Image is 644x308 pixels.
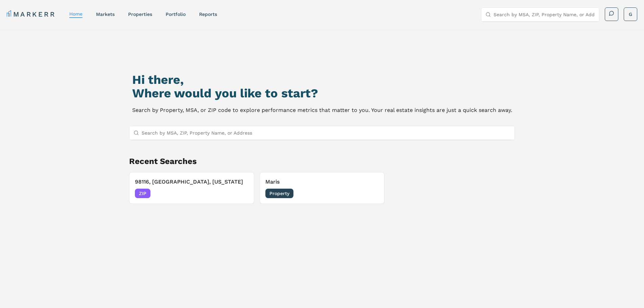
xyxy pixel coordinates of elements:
[7,9,56,19] a: MARKERR
[233,190,248,197] span: [DATE]
[260,172,385,204] button: Remove MarisMarisProperty[DATE]
[135,178,248,186] h3: 98116, [GEOGRAPHIC_DATA], [US_STATE]
[132,105,512,115] p: Search by Property, MSA, or ZIP code to explore performance metrics that matter to you. Your real...
[96,11,115,17] a: markets
[142,126,511,140] input: Search by MSA, ZIP, Property Name, or Address
[629,11,632,18] span: G
[128,11,152,17] a: properties
[624,7,637,21] button: G
[135,189,150,198] span: ZIP
[265,178,379,186] h3: Maris
[166,11,186,17] a: Portfolio
[129,156,515,167] h2: Recent Searches
[132,73,512,87] h1: Hi there,
[363,190,379,197] span: [DATE]
[129,172,254,204] button: Remove 98116, Seattle, Washington98116, [GEOGRAPHIC_DATA], [US_STATE]ZIP[DATE]
[69,11,82,17] a: home
[132,87,512,100] h2: Where would you like to start?
[265,189,293,198] span: Property
[494,8,595,21] input: Search by MSA, ZIP, Property Name, or Address
[199,11,217,17] a: reports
